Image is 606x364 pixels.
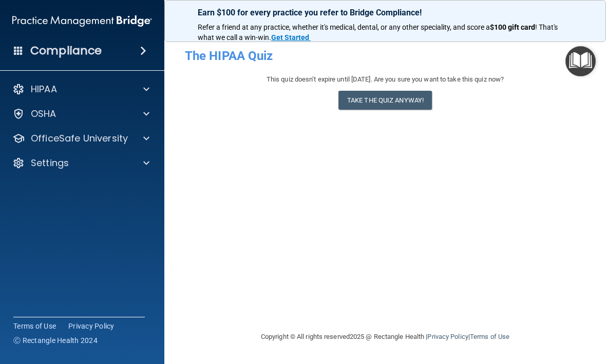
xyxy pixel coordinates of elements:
p: OfficeSafe University [31,132,128,145]
a: Privacy Policy [68,321,115,331]
a: Terms of Use [13,321,56,331]
h4: The HIPAA Quiz [185,49,585,63]
button: Take the quiz anyway! [338,91,432,110]
span: Refer a friend at any practice, whether it's medical, dental, or any other speciality, and score a [198,23,490,31]
a: OfficeSafe University [12,132,149,145]
a: HIPAA [12,83,149,95]
button: Open Resource Center [565,46,596,76]
a: Privacy Policy [427,333,468,340]
div: This quiz doesn’t expire until [DATE]. Are you sure you want to take this quiz now? [185,73,585,86]
h4: Compliance [30,44,102,58]
img: PMB logo [12,11,152,31]
p: OSHA [31,108,56,120]
strong: $100 gift card [490,23,535,31]
a: OSHA [12,108,149,120]
a: Settings [12,157,149,169]
strong: Get Started [271,33,309,42]
div: Copyright © All rights reserved 2025 @ Rectangle Health | | [198,320,573,353]
p: HIPAA [31,83,57,95]
p: Earn $100 for every practice you refer to Bridge Compliance! [198,8,573,17]
p: Settings [31,157,69,169]
a: Get Started [271,33,311,42]
span: Ⓒ Rectangle Health 2024 [13,335,98,346]
a: Terms of Use [470,333,509,340]
span: ! That's what we call a win-win. [198,23,559,42]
